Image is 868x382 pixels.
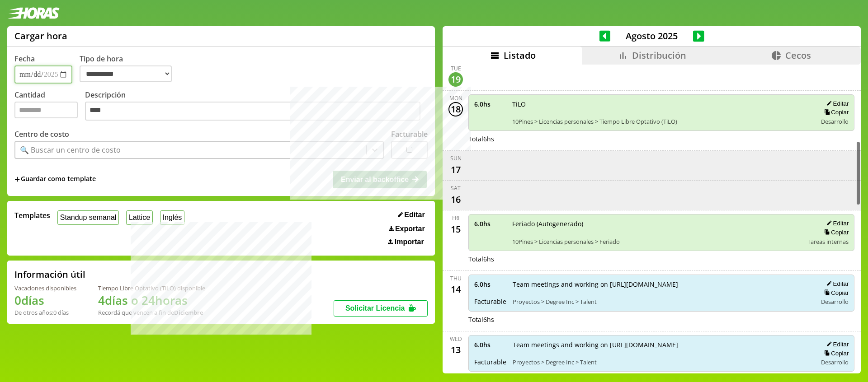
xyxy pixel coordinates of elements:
span: 10Pines > Licencias personales > Feriado [512,238,801,246]
div: 15 [448,222,463,236]
span: Listado [504,49,536,61]
span: + [14,174,20,184]
div: Total 6 hs [468,135,854,143]
span: Proyectos > Degree Inc > Talent [513,358,811,366]
label: Tipo de hora [80,54,179,84]
div: 18 [448,102,463,116]
div: Sun [450,154,462,162]
button: Copiar [821,349,849,357]
label: Cantidad [14,90,85,123]
span: Feriado (Autogenerado) [512,219,801,228]
button: Editar [395,210,428,219]
div: 19 [448,72,463,87]
span: 6.0 hs [474,280,506,289]
div: Sat [451,184,461,192]
span: 6.0 hs [474,100,506,108]
div: scrollable content [443,65,861,372]
div: Wed [450,335,462,343]
h1: 4 días o 24 horas [98,292,205,308]
div: 🔍 Buscar un centro de costo [20,145,121,155]
button: Copiar [821,228,849,236]
h1: 0 días [14,292,76,308]
textarea: Descripción [85,102,420,121]
span: Exportar [395,225,425,233]
div: Fri [452,214,459,222]
button: Inglés [160,210,184,224]
div: Thu [450,275,462,282]
h2: Información útil [14,268,85,280]
span: Desarrollo [821,358,849,366]
div: Mon [449,94,462,102]
button: Exportar [386,224,428,233]
div: 17 [448,162,463,177]
span: Cecos [785,49,811,61]
span: Distribución [632,49,686,61]
button: Editar [824,100,849,107]
input: Cantidad [14,102,78,118]
div: Recordá que vencen a fin de [98,308,205,317]
span: Team meetings and working on [URL][DOMAIN_NAME] [513,340,811,349]
img: logotipo [7,7,60,19]
div: 16 [448,192,463,206]
span: 6.0 hs [474,219,506,228]
button: Editar [824,219,849,227]
b: Diciembre [174,308,203,317]
label: Facturable [391,129,428,139]
label: Centro de costo [14,129,69,139]
span: Importar [395,238,424,246]
span: TiLO [512,100,811,108]
button: Editar [824,340,849,348]
span: Templates [14,210,50,220]
select: Tipo de hora [80,65,172,82]
div: Vacaciones disponibles [14,284,76,292]
span: +Guardar como template [14,174,96,184]
div: Tiempo Libre Optativo (TiLO) disponible [98,284,205,292]
div: De otros años: 0 días [14,308,76,317]
button: Copiar [821,108,849,116]
div: 13 [448,343,463,357]
span: 6.0 hs [474,340,506,349]
span: Facturable [474,297,506,306]
button: Editar [824,280,849,288]
button: Copiar [821,289,849,297]
div: Total 6 hs [468,315,854,324]
button: Lattice [126,210,153,224]
span: 10Pines > Licencias personales > Tiempo Libre Optativo (TiLO) [512,117,811,126]
button: Solicitar Licencia [334,300,428,317]
h1: Cargar hora [14,30,67,42]
div: 14 [448,282,463,297]
button: Standup semanal [57,210,119,224]
span: Facturable [474,358,506,366]
span: Proyectos > Degree Inc > Talent [513,298,811,306]
label: Fecha [14,54,35,64]
span: Tareas internas [807,238,849,246]
span: Desarrollo [821,298,849,306]
span: Team meetings and working on [URL][DOMAIN_NAME] [513,280,811,289]
label: Descripción [85,90,428,123]
div: Total 6 hs [468,255,854,263]
span: Desarrollo [821,117,849,126]
span: Solicitar Licencia [345,304,405,312]
span: Agosto 2025 [610,30,693,42]
span: Editar [404,211,425,219]
div: Tue [451,65,461,72]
